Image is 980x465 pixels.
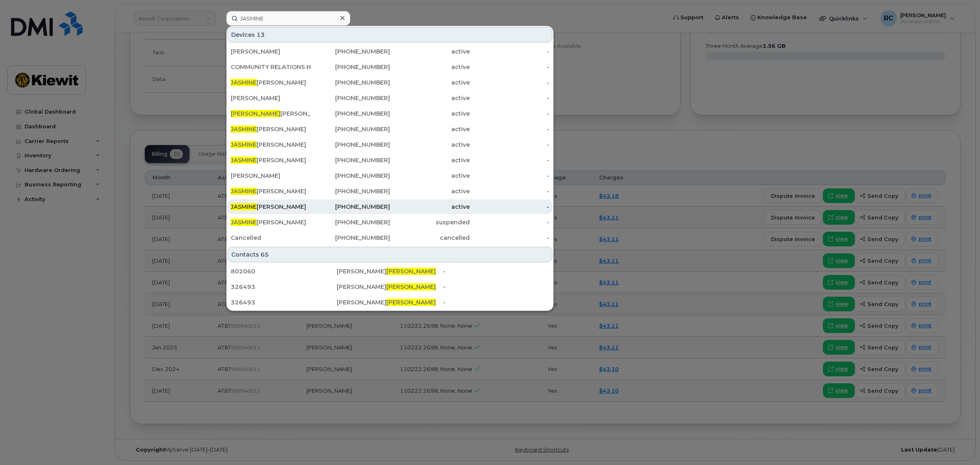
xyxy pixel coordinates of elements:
[228,91,552,105] a: [PERSON_NAME][PHONE_NUMBER]active-
[228,230,552,245] a: Cancelled[PHONE_NUMBER]cancelled-
[231,110,311,118] div: [PERSON_NAME]
[231,94,311,102] div: [PERSON_NAME]
[231,63,311,71] div: COMMUNITY RELATIONS HOTLINE
[231,188,257,195] span: JASMINE
[470,234,550,242] div: -
[228,279,552,294] a: 326493[PERSON_NAME][PERSON_NAME]-
[228,153,552,168] a: JASMINE[PERSON_NAME][PHONE_NUMBER]active-
[470,110,550,118] div: -
[470,203,550,211] div: -
[231,79,257,86] span: JASMINE
[231,125,257,133] span: JASMINE
[231,218,311,226] div: [PERSON_NAME]
[228,199,552,214] a: JASMINE[PERSON_NAME][PHONE_NUMBER]active-
[470,218,550,226] div: -
[228,44,552,59] a: [PERSON_NAME][PHONE_NUMBER]active-
[228,247,552,262] div: Contacts
[337,283,443,291] div: [PERSON_NAME]
[228,122,552,136] a: JASMINE[PERSON_NAME][PHONE_NUMBER]active-
[390,187,470,195] div: active
[228,27,552,42] div: Devices
[470,141,550,149] div: -
[231,219,257,226] span: JASMINE
[390,218,470,226] div: suspended
[390,47,470,56] div: active
[231,283,337,291] div: 326493
[228,215,552,230] a: JASMINE[PERSON_NAME][PHONE_NUMBER]suspended-
[311,125,390,133] div: [PHONE_NUMBER]
[228,184,552,199] a: JASMINE[PERSON_NAME][PHONE_NUMBER]active-
[261,250,269,259] span: 65
[470,78,550,87] div: -
[231,156,311,164] div: [PERSON_NAME]
[231,298,337,306] div: 326493
[231,172,311,180] div: [PERSON_NAME]
[470,125,550,133] div: -
[231,125,311,133] div: [PERSON_NAME]
[228,75,552,90] a: JASMINE[PERSON_NAME][PHONE_NUMBER]active-
[311,141,390,149] div: [PHONE_NUMBER]
[231,78,311,87] div: [PERSON_NAME]
[311,172,390,180] div: [PHONE_NUMBER]
[386,299,436,306] span: [PERSON_NAME]
[470,156,550,164] div: -
[231,187,311,195] div: [PERSON_NAME]
[231,203,311,211] div: [PERSON_NAME]
[390,172,470,180] div: active
[231,141,257,148] span: JASMINE
[311,234,390,242] div: [PHONE_NUMBER]
[311,218,390,226] div: [PHONE_NUMBER]
[390,110,470,118] div: active
[231,203,257,210] span: JASMINE
[228,168,552,183] a: [PERSON_NAME][PHONE_NUMBER]active-
[228,60,552,74] a: COMMUNITY RELATIONS HOTLINE[PHONE_NUMBER]active-
[390,141,470,149] div: active
[390,94,470,102] div: active
[311,110,390,118] div: [PHONE_NUMBER]
[231,110,280,117] span: [PERSON_NAME]
[311,78,390,87] div: [PHONE_NUMBER]
[390,234,470,242] div: cancelled
[231,267,337,275] div: 802060
[337,267,443,275] div: [PERSON_NAME]
[390,156,470,164] div: active
[470,63,550,71] div: -
[470,187,550,195] div: -
[390,78,470,87] div: active
[390,125,470,133] div: active
[257,31,265,39] span: 13
[443,267,549,275] div: -
[311,94,390,102] div: [PHONE_NUMBER]
[470,47,550,56] div: -
[944,429,974,459] iframe: Messenger Launcher
[390,203,470,211] div: active
[231,234,311,242] div: Cancelled
[231,47,311,56] div: [PERSON_NAME]
[390,63,470,71] div: active
[311,47,390,56] div: [PHONE_NUMBER]
[311,203,390,211] div: [PHONE_NUMBER]
[228,106,552,121] a: [PERSON_NAME][PERSON_NAME][PHONE_NUMBER]active-
[337,298,443,306] div: [PERSON_NAME]
[231,141,311,149] div: [PERSON_NAME]
[386,268,436,275] span: [PERSON_NAME]
[231,156,257,164] span: JASMINE
[228,295,552,310] a: 326493[PERSON_NAME][PERSON_NAME]-
[311,156,390,164] div: [PHONE_NUMBER]
[443,283,549,291] div: -
[228,137,552,152] a: JASMINE[PERSON_NAME][PHONE_NUMBER]active-
[311,63,390,71] div: [PHONE_NUMBER]
[228,264,552,279] a: 802060[PERSON_NAME][PERSON_NAME]-
[226,11,350,26] input: Find something...
[311,187,390,195] div: [PHONE_NUMBER]
[386,283,436,291] span: [PERSON_NAME]
[470,94,550,102] div: -
[443,298,549,306] div: -
[470,172,550,180] div: -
